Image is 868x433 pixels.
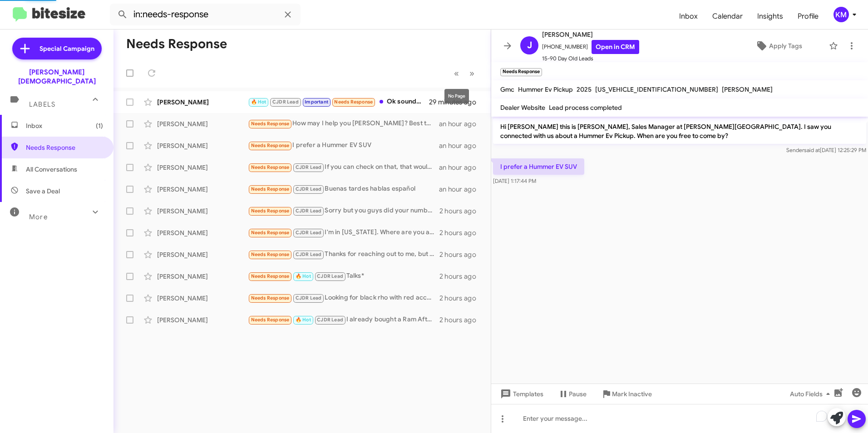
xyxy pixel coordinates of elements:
[493,158,584,175] p: I prefer a Hummer EV SUV
[449,64,464,83] button: Previous
[251,295,290,301] span: Needs Response
[790,386,833,402] span: Auto Fields
[454,68,459,79] span: «
[251,186,290,192] span: Needs Response
[26,165,77,174] span: All Conversations
[595,85,718,93] span: [US_VEHICLE_IDENTIFICATION_NUMBER]
[296,186,322,192] span: CJDR Lead
[96,121,103,130] span: (1)
[251,208,290,214] span: Needs Response
[569,386,587,402] span: Pause
[248,271,439,281] div: Talks*
[296,273,311,279] span: 🔥 Hot
[491,386,551,402] button: Templates
[12,38,102,59] a: Special Campaign
[527,38,532,53] span: J
[439,185,483,194] div: an hour ago
[500,68,542,76] small: Needs Response
[157,207,248,216] div: [PERSON_NAME]
[500,103,545,112] span: Dealer Website
[594,386,659,402] button: Mark Inactive
[549,103,622,112] span: Lead process completed
[750,3,790,30] a: Insights
[317,317,343,323] span: CJDR Lead
[296,317,311,323] span: 🔥 Hot
[248,206,439,216] div: Sorry but you guys did your numbers and with $0 money down and trade low payment came out super h...
[439,294,483,303] div: 2 hours ago
[732,38,824,54] button: Apply Tags
[39,44,94,53] span: Special Campaign
[126,37,227,51] h1: Needs Response
[248,184,439,194] div: Buenas tardes hablas español
[577,85,592,93] span: 2025
[296,164,322,170] span: CJDR Lead
[296,295,322,301] span: CJDR Lead
[296,251,322,257] span: CJDR Lead
[542,54,639,63] span: 15-90 Day Old Leads
[592,40,639,54] a: Open in CRM
[469,68,474,79] span: »
[26,121,103,130] span: Inbox
[157,98,248,107] div: [PERSON_NAME]
[157,185,248,194] div: [PERSON_NAME]
[612,386,652,402] span: Mark Inactive
[251,251,290,257] span: Needs Response
[157,250,248,259] div: [PERSON_NAME]
[439,119,483,128] div: an hour ago
[491,404,868,433] div: To enrich screen reader interactions, please activate Accessibility in Grammarly extension settings
[439,163,483,172] div: an hour ago
[804,147,820,153] span: said at
[439,272,483,281] div: 2 hours ago
[157,272,248,281] div: [PERSON_NAME]
[248,140,439,151] div: I prefer a Hummer EV SUV
[444,89,469,103] div: No Page
[722,85,773,93] span: [PERSON_NAME]
[833,7,849,22] div: KM
[518,85,573,93] span: Hummer Ev Pickup
[429,98,483,107] div: 29 minutes ago
[29,100,55,108] span: Labels
[157,141,248,150] div: [PERSON_NAME]
[542,29,639,40] span: [PERSON_NAME]
[334,99,373,105] span: Needs Response
[551,386,594,402] button: Pause
[439,207,483,216] div: 2 hours ago
[26,143,103,152] span: Needs Response
[790,3,826,30] a: Profile
[157,119,248,128] div: [PERSON_NAME]
[705,3,750,30] a: Calendar
[317,273,343,279] span: CJDR Lead
[251,121,290,127] span: Needs Response
[157,315,248,325] div: [PERSON_NAME]
[157,294,248,303] div: [PERSON_NAME]
[449,64,480,83] nav: Page navigation example
[251,230,290,236] span: Needs Response
[493,118,866,144] p: Hi [PERSON_NAME] this is [PERSON_NAME], Sales Manager at [PERSON_NAME][GEOGRAPHIC_DATA]. I saw yo...
[439,228,483,237] div: 2 hours ago
[251,164,290,170] span: Needs Response
[248,118,439,129] div: How may I help you [PERSON_NAME]? Best to my knowledge, you don't currently have a car that I may...
[29,213,48,221] span: More
[498,386,543,402] span: Templates
[500,85,514,93] span: Gmc
[672,3,705,30] a: Inbox
[296,230,322,236] span: CJDR Lead
[305,99,328,105] span: Important
[439,141,483,150] div: an hour ago
[542,40,639,54] span: [PHONE_NUMBER]
[248,249,439,260] div: Thanks for reaching out to me, but I have decided that this is a bad time to enter into the purch...
[826,7,858,22] button: KM
[272,99,299,105] span: CJDR Lead
[248,162,439,172] div: If you can check on that, that would be great thanks
[248,97,429,107] div: Ok sounds good. let me know
[248,227,439,238] div: I'm in [US_STATE]. Where are you at ?
[439,250,483,259] div: 2 hours ago
[786,147,866,153] span: Sender [DATE] 12:25:29 PM
[248,315,439,325] div: I already bought a Ram After the insult from other sales manager. [PERSON_NAME] lost my business
[26,187,60,196] span: Save a Deal
[296,208,322,214] span: CJDR Lead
